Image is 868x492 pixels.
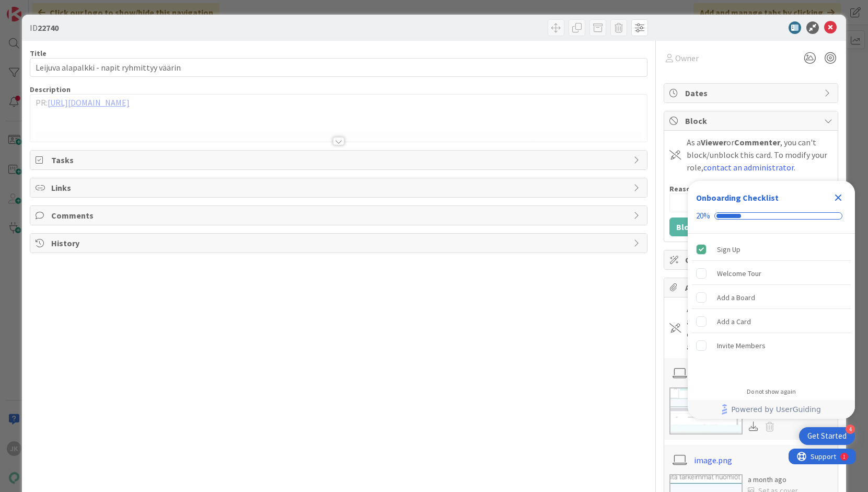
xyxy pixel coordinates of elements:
label: Reason [669,184,695,193]
span: Tasks [51,154,629,166]
div: Checklist Container [688,181,855,419]
span: ID [30,21,59,34]
input: type card name here... [30,58,648,77]
button: Block [669,218,705,236]
div: 1 [54,4,57,13]
div: Do not show again [747,387,796,396]
div: Add a Card [717,315,751,328]
div: 20% [696,211,710,221]
div: Footer [688,400,855,419]
p: PR: [36,97,642,109]
span: Dates [685,87,819,99]
div: Get Started [807,431,847,441]
span: Custom Fields [685,254,819,266]
div: As a or , you can't add attachments, you can only view existing ones. To modify your role, . [687,303,832,353]
span: Support [22,2,48,14]
span: Owner [675,52,699,64]
div: Open Get Started checklist, remaining modules: 4 [799,427,855,445]
div: Welcome Tour is incomplete. [692,262,851,285]
div: Sign Up is complete. [692,238,851,261]
div: Close Checklist [830,189,847,206]
b: Viewer [701,137,726,147]
div: Welcome Tour [717,267,761,280]
div: Invite Members [717,339,766,352]
div: Download [748,420,759,433]
div: Invite Members is incomplete. [692,334,851,357]
div: a month ago [748,474,798,485]
span: Comments [51,209,629,222]
a: [URL][DOMAIN_NAME] [48,97,130,108]
span: Attachments [685,281,819,294]
span: Block [685,115,819,127]
div: Checklist items [688,234,855,381]
label: Title [30,49,47,58]
a: contact an administrator [703,162,794,173]
b: Commenter [734,137,780,147]
div: Sign Up [717,243,740,256]
a: image.png [694,454,732,466]
div: 4 [846,425,855,434]
div: Onboarding Checklist [696,191,779,204]
b: 22740 [38,22,59,33]
span: Links [51,181,629,194]
span: Description [30,85,71,94]
span: History [51,237,629,249]
a: Powered by UserGuiding [693,400,850,419]
div: As a or , you can't block/unblock this card. To modify your role, . [687,136,832,174]
div: Checklist progress: 20% [696,211,847,221]
span: Powered by UserGuiding [731,403,821,416]
div: Add a Board [717,291,755,304]
div: Add a Board is incomplete. [692,286,851,309]
div: Add a Card is incomplete. [692,310,851,333]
